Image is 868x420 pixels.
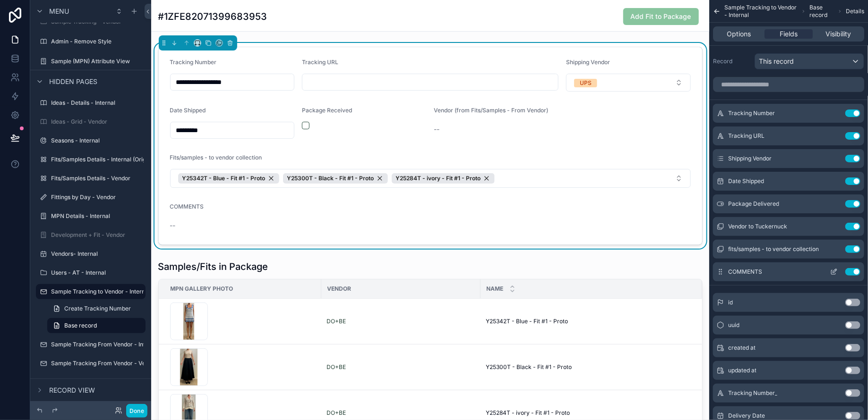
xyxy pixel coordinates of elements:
[170,203,204,210] span: COMMENTS
[36,265,146,280] a: Users - AT - Internal
[51,137,144,144] label: Seasons - Internal
[64,305,131,312] span: Create Tracking Number
[170,107,206,114] span: Date Shipped
[170,59,217,66] span: Tracking Number
[780,29,798,39] span: Fields
[47,301,146,316] a: Create Tracking Number
[47,318,146,333] a: Base record
[283,173,388,184] button: Unselect 2759
[36,133,146,148] a: Seasons - Internal
[434,125,440,134] span: --
[36,284,146,299] a: Sample Tracking to Vendor - Internal
[728,268,762,276] span: COMMENTS
[724,4,798,19] span: Sample Tracking to Vendor - Internal
[302,107,352,114] span: Package Received
[170,154,262,161] span: Fits/samples - to vendor collection
[302,59,338,66] span: Tracking URL
[566,59,610,66] span: Shipping Vendor
[51,288,150,295] label: Sample Tracking to Vendor - Internal
[51,38,144,45] label: Admin - Remove Style
[846,8,864,15] span: Details
[728,389,777,397] span: Tracking Number_
[170,221,176,230] span: --
[158,10,267,23] h1: #1ZFE82071399683953
[51,341,159,348] label: Sample Tracking From Vendor - Internal
[36,34,146,49] a: Admin - Remove Style
[728,223,787,230] span: Vendor to Tuckernuck
[759,57,794,66] span: This record
[49,386,95,395] span: Record view
[49,77,97,86] span: Hidden pages
[51,360,158,367] label: Sample Tracking From Vendor - Vendor
[728,109,775,117] span: Tracking Number
[126,404,147,418] button: Done
[36,114,146,129] a: Ideas - Grid - Vendor
[178,173,279,184] button: Unselect 2882
[36,152,146,167] a: Fits/Samples Details - Internal (Original)
[36,54,146,69] a: Sample (MPN) Attribute View
[36,246,146,261] a: Vendors- Internal
[825,29,851,39] span: Visibility
[809,4,834,19] span: Base record
[728,132,765,140] span: Tracking URL
[580,79,592,87] div: UPS
[728,321,739,329] span: uuid
[36,337,146,352] a: Sample Tracking From Vendor - Internal
[64,322,97,329] span: Base record
[51,156,157,163] label: Fits/Samples Details - Internal (Original)
[728,344,756,352] span: created at
[566,74,691,92] button: Select Button
[51,118,144,126] label: Ideas - Grid - Vendor
[728,367,756,374] span: updated at
[36,356,146,371] a: Sample Tracking From Vendor - Vendor
[728,177,764,185] span: Date Shipped
[727,29,751,39] span: Options
[51,231,144,239] label: Development + Fit - Vendor
[434,107,549,114] span: Vendor (from Fits/Samples - From Vendor)
[36,190,146,205] a: Fittings by Day - Vendor
[182,175,266,182] span: Y25342T - Blue - Fit #1 - Proto
[713,58,751,65] label: Record
[170,169,691,188] button: Select Button
[728,155,772,162] span: Shipping Vendor
[728,200,779,208] span: Package Delivered
[171,285,233,293] span: MPN Gallery Photo
[51,99,144,107] label: Ideas - Details - Internal
[51,175,144,182] label: Fits/Samples Details - Vendor
[51,250,144,258] label: Vendors- Internal
[487,285,504,293] span: Name
[51,193,144,201] label: Fittings by Day - Vendor
[51,269,144,277] label: Users - AT - Internal
[392,173,495,184] button: Unselect 1371
[728,299,733,306] span: id
[327,285,352,293] span: Vendor
[728,245,819,253] span: fits/samples - to vendor collection
[49,7,69,16] span: Menu
[755,53,864,69] button: This record
[36,171,146,186] a: Fits/Samples Details - Vendor
[51,58,144,65] label: Sample (MPN) Attribute View
[51,212,144,220] label: MPN Details - Internal
[36,227,146,243] a: Development + Fit - Vendor
[396,175,481,182] span: Y25284T - ivory - Fit #1 - Proto
[36,95,146,110] a: Ideas - Details - Internal
[36,209,146,224] a: MPN Details - Internal
[287,175,374,182] span: Y25300T - Black - Fit #1 - Proto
